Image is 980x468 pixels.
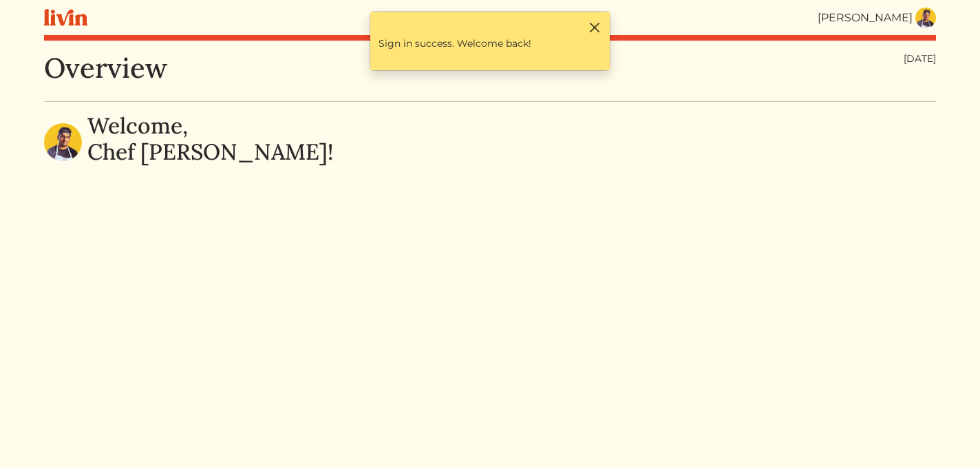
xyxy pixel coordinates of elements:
[818,10,913,26] div: [PERSON_NAME]
[904,52,936,66] div: [DATE]
[915,8,936,28] img: bb2913f02145d46c3bfcc50b33318372
[44,9,87,26] img: livin-logo-a0d97d1a881af30f6274990eb6222085a2533c92bbd1e4f22c21b4f0d0e3210c.svg
[587,20,601,34] button: Close
[44,52,167,85] h1: Overview
[379,36,601,51] p: Sign in success. Welcome back!
[87,113,333,166] h2: Welcome, Chef [PERSON_NAME]!
[44,123,82,161] img: bb2913f02145d46c3bfcc50b33318372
